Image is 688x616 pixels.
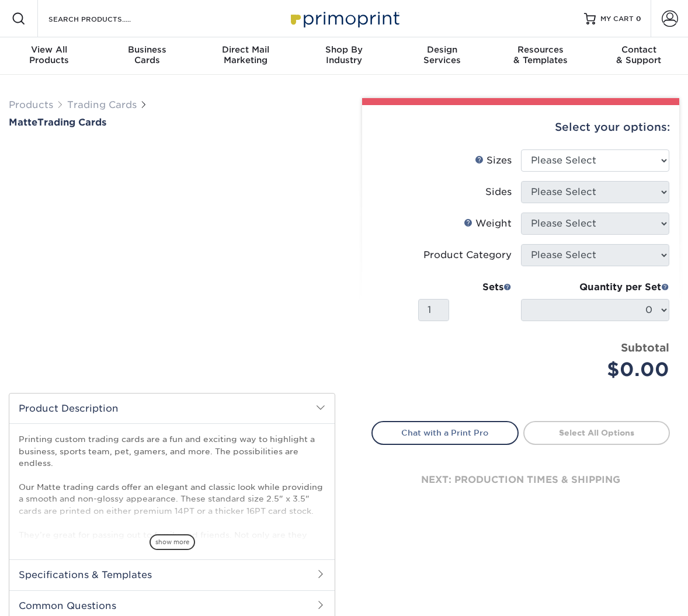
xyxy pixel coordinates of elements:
div: Services [393,44,491,65]
div: Industry [295,44,393,65]
img: Trading Cards 02 [177,351,206,380]
span: Resources [491,44,589,55]
div: Sets [418,280,512,294]
div: Sizes [475,154,512,168]
a: Trading Cards [67,99,137,110]
div: Sides [485,185,512,199]
span: Business [98,44,196,55]
div: Quantity per Set [521,280,670,294]
h2: Specifications & Templates [9,559,335,590]
a: Shop ByIndustry [295,37,393,75]
strong: Subtotal [621,341,669,354]
a: DesignServices [393,37,491,75]
a: MatteTrading Cards [9,117,335,128]
span: Direct Mail [197,44,295,55]
span: show more [150,534,195,550]
a: Resources& Templates [491,37,589,75]
a: Chat with a Print Pro [371,421,519,444]
a: Products [9,99,53,110]
h2: Product Description [9,394,335,423]
div: next: production times & shipping [371,445,670,515]
a: Select All Options [523,421,670,444]
h1: Trading Cards [9,117,335,128]
div: $0.00 [530,356,670,384]
a: Contact& Support [590,37,688,75]
p: Printing custom trading cards are a fun and exciting way to highlight a business, sports team, pe... [19,433,325,588]
span: Contact [590,44,688,55]
input: SEARCH PRODUCTS..... [47,12,161,26]
img: Primoprint [286,6,402,31]
a: BusinessCards [98,37,196,75]
div: & Templates [491,44,589,65]
span: 0 [636,15,641,23]
div: Product Category [423,248,512,262]
a: Direct MailMarketing [197,37,295,75]
img: Trading Cards 01 [138,351,167,380]
div: & Support [590,44,688,65]
div: Cards [98,44,196,65]
div: Marketing [197,44,295,65]
span: Design [393,44,491,55]
div: Select your options: [371,105,670,149]
span: MY CART [600,14,634,24]
span: Shop By [295,44,393,55]
div: Weight [464,217,512,231]
span: Matte [9,117,37,128]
